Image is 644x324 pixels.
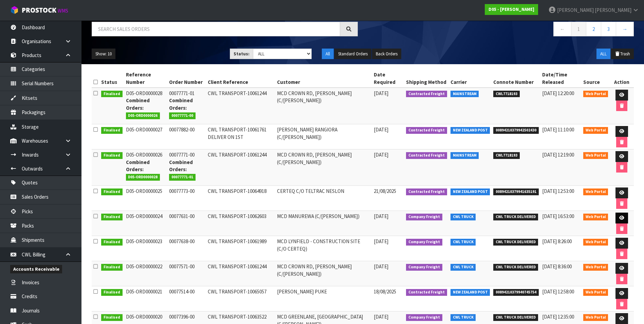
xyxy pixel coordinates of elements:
[206,286,275,311] td: CWL TRANSPORT-10065057
[374,213,388,219] span: [DATE]
[450,289,490,296] span: NEW ZEALAND POST
[374,238,388,245] span: [DATE]
[586,22,601,36] a: 2
[571,22,586,36] a: 1
[406,239,442,246] span: Company Freight
[206,261,275,286] td: CWL TRANSPORT-10061244
[167,69,206,88] th: Order Number
[583,264,608,271] span: Web Portal
[124,124,168,149] td: D05-ORD0000027
[583,91,608,97] span: Web Portal
[124,286,168,311] td: D05-ORD0000021
[450,314,476,321] span: CWL TRUCK
[450,214,476,220] span: CWL TRUCK
[449,69,492,88] th: Carrier
[334,49,371,59] button: Standard Orders
[450,152,479,159] span: MAINSTREAM
[92,49,115,59] button: Show: 10
[275,211,372,236] td: MCD MANUREWA (C/[PERSON_NAME])
[493,289,539,296] span: 00894210379940745754
[206,186,275,211] td: CWL TRANSPORT-10064918
[406,264,442,271] span: Company Freight
[124,69,168,88] th: Reference Number
[595,7,631,13] span: [PERSON_NAME]
[406,188,447,195] span: Contracted Freight
[583,188,608,195] span: Web Portal
[583,239,608,246] span: Web Portal
[167,211,206,236] td: 00077631-00
[124,186,168,211] td: D05-ORD0000025
[616,22,634,36] a: →
[493,264,538,271] span: CWL TRUCK DELIVERED
[493,214,538,220] span: CWL TRUCK DELIVERED
[92,22,340,36] input: Search sales orders
[542,288,574,295] span: [DATE] 12:58:00
[372,69,404,88] th: Date Required
[169,174,196,181] span: 00077771-01
[450,91,479,97] span: MAINSTREAM
[582,69,610,88] th: Source
[275,286,372,311] td: [PERSON_NAME] PUKE
[167,88,206,124] td: 00077771-01
[406,214,442,220] span: Company Freight
[610,69,634,88] th: Action
[374,313,388,320] span: [DATE]
[489,6,534,12] strong: D05 - [PERSON_NAME]
[169,97,193,111] strong: Combined Orders:
[275,149,372,186] td: MCD CROWN RD, [PERSON_NAME] (C/[PERSON_NAME])
[22,6,56,15] span: ProStock
[596,49,610,59] button: ALL
[493,314,538,321] span: CWL TRUCK DELIVERED
[124,261,168,286] td: D05-ORD0000022
[493,152,520,159] span: CWL7718193
[493,91,520,97] span: CWL7718193
[406,314,442,321] span: Company Freight
[167,261,206,286] td: 00077571-00
[542,90,574,96] span: [DATE] 12:20:00
[126,159,150,173] strong: Combined Orders:
[583,127,608,134] span: Web Portal
[542,213,574,219] span: [DATE] 16:53:00
[601,22,616,36] a: 3
[406,127,447,134] span: Contracted Freight
[583,152,608,159] span: Web Portal
[206,149,275,186] td: CWL TRANSPORT-10061244
[275,88,372,124] td: MCD CROWN RD, [PERSON_NAME] (C/[PERSON_NAME])
[450,188,490,195] span: NEW ZEALAND POST
[124,211,168,236] td: D05-ORD0000024
[167,149,206,186] td: 00077771-00
[101,214,123,220] span: Finalised
[406,289,447,296] span: Contracted Freight
[374,263,388,270] span: [DATE]
[169,159,193,173] strong: Combined Orders:
[368,22,634,38] nav: Page navigation
[372,49,401,59] button: Back Orders
[542,126,574,133] span: [DATE] 11:10:00
[206,236,275,261] td: CWL TRANSPORT-10061989
[126,112,160,119] span: D05-ORD0000026
[583,289,608,296] span: Web Portal
[234,51,250,57] strong: Status:
[101,264,123,271] span: Finalised
[450,264,476,271] span: CWL TRUCK
[542,238,572,245] span: [DATE] 8:26:00
[206,211,275,236] td: CWL TRANSPORT-10062603
[583,314,608,321] span: Web Portal
[374,288,396,295] span: 18/08/2025
[374,126,388,133] span: [DATE]
[206,69,275,88] th: Client Reference
[167,186,206,211] td: 00077773-00
[493,239,538,246] span: CWL TRUCK DELIVERED
[374,151,388,158] span: [DATE]
[583,214,608,220] span: Web Portal
[493,127,539,134] span: 00894210379942502430
[275,236,372,261] td: MCD LYNFIELD - CONSTRUCTION SITE (C/O CERTEQ)
[101,188,123,195] span: Finalised
[10,265,62,273] span: Accounts Receivable
[101,314,123,321] span: Finalised
[167,236,206,261] td: 00077638-00
[206,88,275,124] td: CWL TRANSPORT-10061244
[169,112,196,119] span: 00077771-00
[450,239,476,246] span: CWL TRUCK
[101,152,123,159] span: Finalised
